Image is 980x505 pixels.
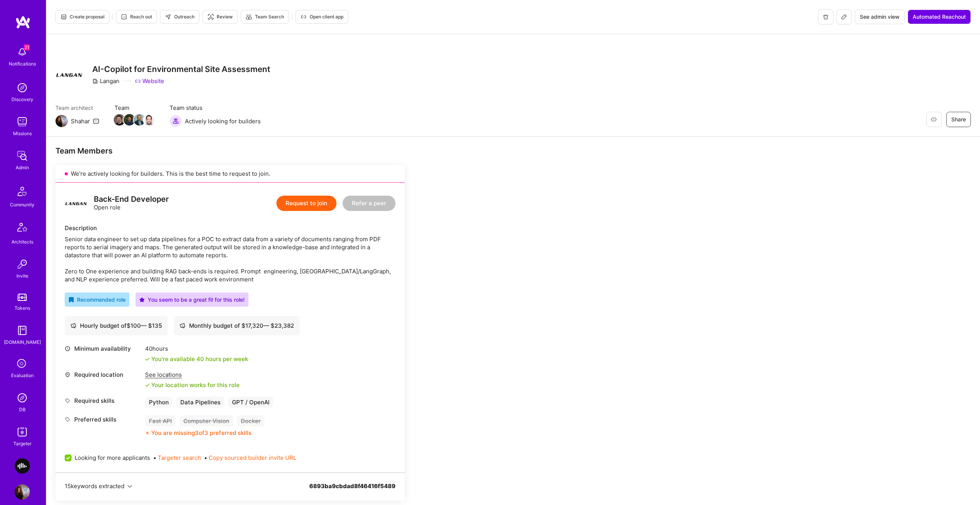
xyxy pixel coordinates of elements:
[70,322,162,330] div: Hourly budget of $ 100 — $ 135
[237,415,265,427] div: Docker
[13,219,31,238] img: Architects
[65,346,70,351] i: icon Clock
[56,10,109,24] button: Create proposal
[203,10,238,24] button: Review
[70,323,76,328] i: icon Cash
[65,224,395,232] div: Description
[180,415,233,427] div: Computer Vision
[160,10,199,24] button: Outreach
[13,182,31,201] img: Community
[65,235,395,283] div: Senior data engineer to set up data pipelines for a POC to extract data from a variety of documen...
[931,116,937,123] i: icon EyeClosed
[139,296,245,304] div: You seem to be a great fit for this role!
[276,196,336,211] button: Request to join
[207,13,233,20] span: Review
[16,272,28,280] div: Invite
[15,15,31,29] img: logo
[121,13,152,20] span: Reach out
[170,115,182,127] img: Actively looking for builders
[209,454,296,462] button: Copy sourced builder invite URL
[56,104,99,112] span: Team architect
[343,196,395,211] button: Refer a peer
[127,484,132,489] i: icon Chevron
[170,104,261,112] span: Team status
[24,44,30,51] span: 21
[92,77,119,85] div: Langan
[15,458,30,474] img: AI Trader: AI Trading Platform
[185,117,261,125] span: Actively looking for builders
[246,13,284,20] span: Team Search
[65,398,70,404] i: icon Tag
[15,323,30,338] img: guide book
[139,297,145,302] i: icon PurpleStar
[296,10,348,24] button: Open client app
[13,458,32,474] a: AI Trader: AI Trading Platform
[56,115,68,127] img: Team Architect
[124,113,134,126] a: Team Member Avatar
[144,114,155,126] img: Team Member Avatar
[134,113,144,126] a: Team Member Avatar
[15,484,30,500] img: User Avatar
[56,61,83,88] img: Company Logo
[71,117,90,125] div: Shahar
[15,424,30,440] img: Skill Targeter
[75,454,150,462] span: Looking for more applicants
[15,390,30,405] img: Admin Search
[114,113,124,126] a: Team Member Avatar
[114,114,125,126] img: Team Member Avatar
[65,482,132,490] button: 15keywords extracted
[15,257,30,272] img: Invite
[10,201,34,209] div: Community
[93,118,99,124] i: icon Mail
[309,482,395,499] div: 6893ba9cbdad8f46416f5489
[145,381,240,389] div: Your location works for this role
[4,338,41,346] div: [DOMAIN_NAME]
[65,397,141,405] div: Required skills
[94,195,169,211] div: Open role
[69,296,126,304] div: Recommended role
[180,323,185,328] i: icon Cash
[908,10,971,24] button: Automated Reachout
[145,355,248,363] div: You're available 40 hours per week
[116,10,157,24] button: Reach out
[13,484,32,500] a: User Avatar
[65,372,70,378] i: icon Location
[60,14,67,20] i: icon Proposal
[11,371,34,379] div: Evaluation
[94,195,169,203] div: Back-End Developer
[114,104,154,112] span: Team
[15,357,29,371] i: icon SelectionTeam
[145,345,248,353] div: 40 hours
[241,10,289,24] button: Team Search
[144,113,154,126] a: Team Member Avatar
[145,371,240,379] div: See locations
[92,78,98,84] i: icon CompanyGray
[56,146,405,156] div: Team Members
[18,294,27,301] img: tokens
[158,454,201,462] button: Targeter search
[65,371,141,379] div: Required location
[65,417,70,422] i: icon Tag
[13,440,31,448] div: Targeter
[145,397,173,408] div: Python
[92,64,270,74] h3: AI-Copilot for Environmental Site Assessment
[151,429,252,437] div: You are missing 3 of 3 preferred skills
[65,192,88,215] img: logo
[15,80,30,95] img: discovery
[15,148,30,163] img: admin teamwork
[855,10,905,24] button: See admin view
[135,77,164,85] a: Website
[134,114,145,126] img: Team Member Avatar
[124,114,135,126] img: Team Member Avatar
[65,415,141,423] div: Preferred skills
[204,454,296,462] span: •
[145,431,150,435] i: icon CloseOrange
[145,383,150,387] i: icon Check
[11,238,33,246] div: Architects
[951,116,966,123] span: Share
[153,454,201,462] span: •
[207,14,214,20] i: icon Targeter
[13,129,32,137] div: Missions
[180,322,294,330] div: Monthly budget of $ 17,320 — $ 23,382
[176,397,224,408] div: Data Pipelines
